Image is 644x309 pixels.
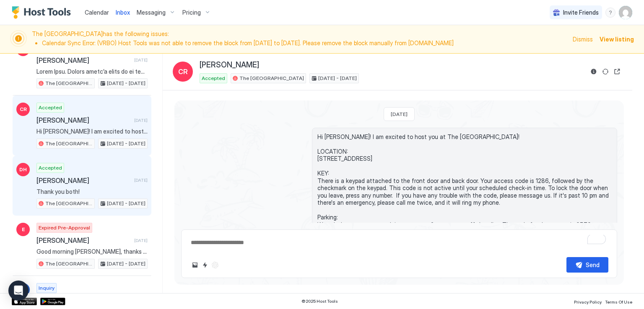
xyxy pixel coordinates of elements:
[45,80,93,87] span: The [GEOGRAPHIC_DATA]
[619,6,632,19] div: User profile
[605,297,632,306] a: Terms Of Use
[134,57,148,63] span: [DATE]
[39,104,62,111] span: Accepted
[20,106,27,113] span: CR
[391,111,408,117] span: [DATE]
[36,68,148,75] span: Lorem Ipsu. Dolors ametc’a elits do ei temp inc u labo. Etdolor magn ali e adm veni qu nost exe u...
[182,9,201,16] span: Pricing
[137,9,166,16] span: Messaging
[605,8,615,18] div: menu
[85,9,109,16] span: Calendar
[36,236,131,245] span: [PERSON_NAME]
[600,35,634,44] div: View listing
[36,188,148,196] span: Thank you both!
[32,30,568,48] span: The [GEOGRAPHIC_DATA] has the following issues:
[45,260,93,268] span: The [GEOGRAPHIC_DATA]
[600,67,610,77] button: Sync reservation
[589,67,599,77] button: Reservation information
[39,284,55,292] span: Inquiry
[574,297,602,306] a: Privacy Policy
[22,226,25,233] span: E
[107,260,145,268] span: [DATE] - [DATE]
[605,299,632,304] span: Terms Of Use
[202,75,225,82] span: Accepted
[12,6,75,19] a: Host Tools Logo
[45,140,93,147] span: The [GEOGRAPHIC_DATA]
[36,128,148,135] span: Hi [PERSON_NAME]! I am excited to host you at The [GEOGRAPHIC_DATA]! LOCATION: [STREET_ADDRESS] K...
[36,248,148,255] span: Good morning [PERSON_NAME], thanks for the inquiry. The driving distance from Whispering Hearts E...
[107,80,145,87] span: [DATE] - [DATE]
[42,39,568,47] li: Calendar Sync Error: (VRBO) Host Tools was not able to remove the block from [DATE] to [DATE]. Pl...
[612,67,622,77] button: Open reservation
[116,8,130,17] a: Inbox
[85,8,109,17] a: Calendar
[301,299,338,304] span: © 2025 Host Tools
[107,140,145,147] span: [DATE] - [DATE]
[586,260,600,269] div: Send
[134,178,148,183] span: [DATE]
[190,260,200,270] button: Upload image
[239,75,304,82] span: The [GEOGRAPHIC_DATA]
[134,118,148,123] span: [DATE]
[36,56,131,64] span: [PERSON_NAME]
[116,9,130,16] span: Inbox
[563,9,599,16] span: Invite Friends
[573,35,593,44] div: Dismiss
[574,299,602,304] span: Privacy Policy
[200,260,210,270] button: Quick reply
[134,238,148,243] span: [DATE]
[190,235,608,250] textarea: To enrich screen reader interactions, please activate Accessibility in Grammarly extension settings
[200,60,259,70] span: [PERSON_NAME]
[566,257,608,273] button: Send
[40,298,65,305] a: Google Play Store
[178,67,188,77] span: CR
[19,166,27,173] span: DH
[39,164,62,172] span: Accepted
[45,200,93,207] span: The [GEOGRAPHIC_DATA]
[107,200,145,207] span: [DATE] - [DATE]
[36,116,131,124] span: [PERSON_NAME]
[36,176,131,185] span: [PERSON_NAME]
[39,224,90,232] span: Expired Pre-Approval
[317,133,612,250] span: Hi [PERSON_NAME]! I am excited to host you at The [GEOGRAPHIC_DATA]! LOCATION: [STREET_ADDRESS] K...
[318,75,357,82] span: [DATE] - [DATE]
[8,281,29,301] div: Open Intercom Messenger
[12,298,37,305] a: App Store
